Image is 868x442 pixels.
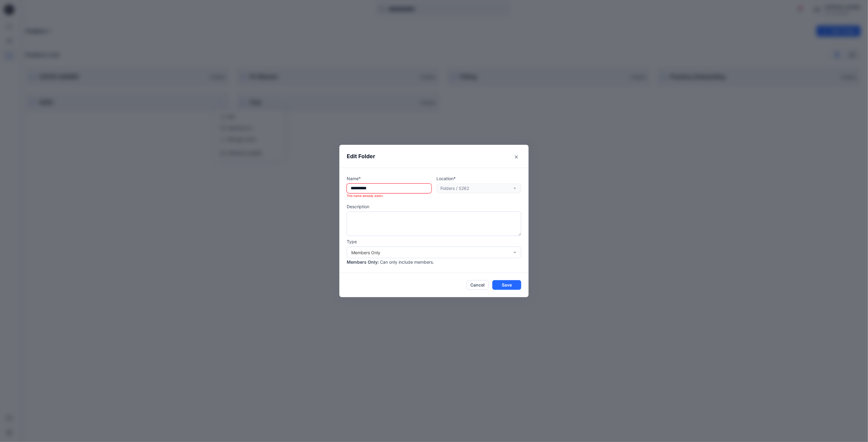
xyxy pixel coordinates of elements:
div: Members Only [351,249,509,256]
button: Cancel [466,280,489,290]
p: Can only include members. [380,259,434,265]
p: Type [347,238,521,245]
p: Description [347,203,521,210]
p: Members Only : [347,259,379,265]
p: This name already exists [347,193,432,198]
button: Close [512,152,521,162]
button: Save [492,280,521,290]
p: Location* [436,175,521,182]
p: Name* [347,175,432,182]
header: Edit Folder [339,145,529,168]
